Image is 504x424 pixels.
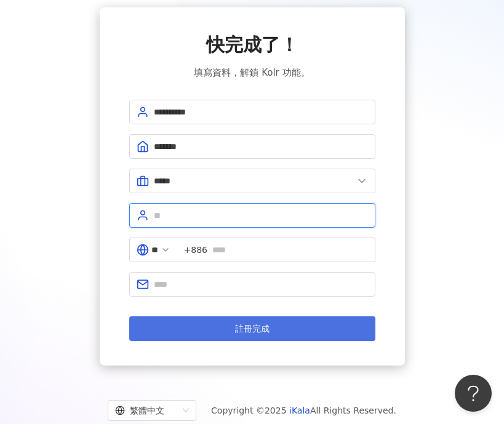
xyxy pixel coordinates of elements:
[129,316,375,341] button: 註冊完成
[184,243,207,257] span: +886
[455,375,492,412] iframe: Help Scout Beacon - Open
[194,65,310,80] span: 填寫資料，解鎖 Kolr 功能。
[115,401,178,420] div: 繁體中文
[289,406,310,415] a: iKala
[235,324,270,334] span: 註冊完成
[211,403,396,418] span: Copyright © 2025 All Rights Reserved.
[206,32,298,58] span: 快完成了！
